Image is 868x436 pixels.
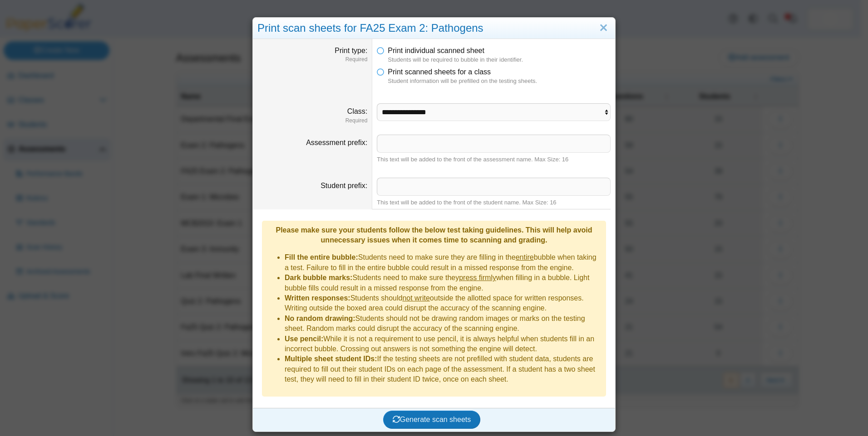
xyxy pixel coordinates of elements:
[285,335,323,343] b: Use pencil:
[402,294,429,302] u: not write
[285,315,355,322] b: No random drawing:
[257,56,367,63] dfn: Required
[257,117,367,125] dfn: Required
[285,273,602,293] li: Students need to make sure they when filling in a bubble. Light bubble fills could result in a mi...
[388,68,491,76] span: Print scanned sheets for a class
[516,253,534,261] u: entire
[597,20,611,36] a: Close
[306,139,367,146] label: Assessment prefix
[285,274,352,281] b: Dark bubble marks:
[285,314,602,334] li: Students should not be drawing random images or marks on the testing sheet. Random marks could di...
[321,182,367,189] label: Student prefix
[285,253,358,261] b: Fill the entire bubble:
[253,18,615,39] div: Print scan sheets for FA25 Exam 2: Pathogens
[285,334,602,354] li: While it is not a requirement to use pencil, it is always helpful when students fill in an incorr...
[388,77,611,85] dfn: Student information will be prefilled on the testing sheets.
[276,226,592,244] b: Please make sure your students follow the below test taking guidelines. This will help avoid unne...
[388,56,611,64] dfn: Students will be required to bubble in their identifier.
[285,293,602,314] li: Students should outside the allotted space for written responses. Writing outside the boxed area ...
[377,155,611,164] div: This text will be added to the front of the assessment name. Max Size: 16
[383,411,481,429] button: Generate scan sheets
[285,294,350,302] b: Written responses:
[285,354,602,384] li: If the testing sheets are not prefilled with student data, students are required to fill out thei...
[285,252,602,273] li: Students need to make sure they are filling in the bubble when taking a test. Failure to fill in ...
[347,107,367,115] label: Class
[393,416,471,423] span: Generate scan sheets
[377,199,611,207] div: This text will be added to the front of the student name. Max Size: 16
[335,47,367,54] label: Print type
[285,355,377,363] b: Multiple sheet student IDs:
[388,47,484,54] span: Print individual scanned sheet
[459,274,496,281] u: press firmly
